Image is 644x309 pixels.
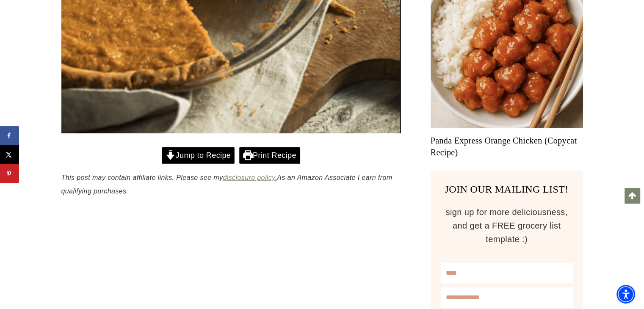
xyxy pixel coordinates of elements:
a: disclosure policy. [223,174,277,181]
a: Scroll to top [625,188,640,203]
p: sign up for more deliciousness, and get a FREE grocery list template :) [441,205,573,246]
a: Print Recipe [239,147,300,164]
a: Jump to Recipe [162,147,235,164]
a: Panda Express Orange Chicken (Copycat Recipe) [431,135,583,158]
div: Accessibility Menu [616,285,635,303]
em: This post may contain affiliate links. Please see my As an Amazon Associate I earn from qualifyin... [61,174,392,195]
h3: JOIN OUR MAILING LIST! [441,182,573,197]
